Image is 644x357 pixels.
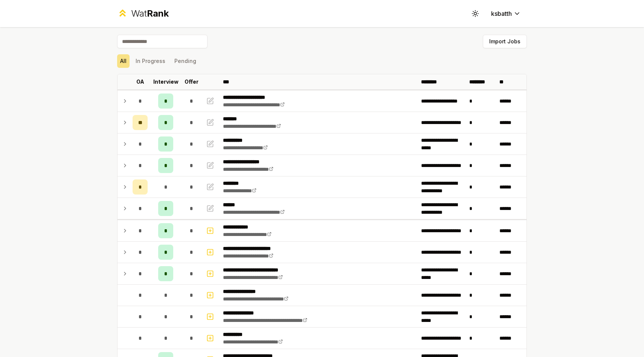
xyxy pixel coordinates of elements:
div: Wat [131,8,169,20]
a: WatRank [117,8,169,20]
button: Import Jobs [483,35,527,48]
button: ksbatth [485,7,527,20]
span: ksbatth [491,9,512,18]
button: All [117,54,130,68]
button: In Progress [133,54,168,68]
p: Interview [153,78,179,86]
p: Offer [185,78,198,86]
p: OA [136,78,144,86]
button: Pending [171,54,199,68]
span: Rank [147,8,169,19]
